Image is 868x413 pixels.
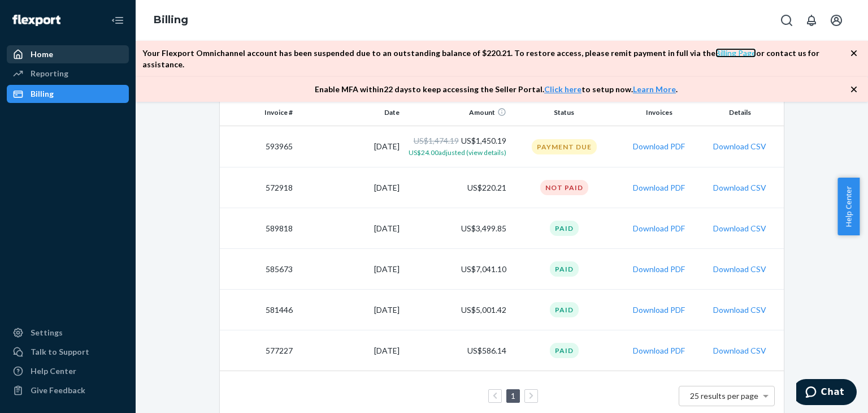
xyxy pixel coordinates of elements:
[550,221,579,236] div: Paid
[825,9,848,32] button: Open account menu
[297,99,404,126] th: Date
[404,330,511,371] td: US$586.14
[511,99,618,126] th: Status
[713,223,766,234] button: Download CSV
[713,182,766,193] button: Download CSV
[837,178,860,235] button: Help Center
[297,167,404,208] td: [DATE]
[540,180,588,195] div: Not Paid
[7,362,129,380] a: Help Center
[713,345,766,356] button: Download CSV
[713,264,766,275] button: Download CSV
[7,324,129,342] a: Settings
[31,88,54,100] div: Billing
[618,99,701,126] th: Invoices
[31,68,68,79] div: Reporting
[297,126,404,167] td: [DATE]
[409,147,506,158] button: US$24.00adjusted (view details)
[31,365,76,377] div: Help Center
[633,264,685,275] button: Download PDF
[550,302,579,317] div: Paid
[715,48,756,58] a: Billing Page
[633,304,685,316] button: Download PDF
[775,9,798,32] button: Open Search Box
[404,99,511,126] th: Amount
[220,126,297,167] td: 593965
[7,381,129,399] button: Give Feedback
[633,182,685,193] button: Download PDF
[12,15,60,26] img: Flexport logo
[701,99,784,126] th: Details
[796,379,857,407] iframe: Opens a widget where you can chat to one of our agents
[404,208,511,249] td: US$3,499.85
[7,85,129,103] a: Billing
[220,167,297,208] td: 572918
[404,249,511,290] td: US$7,041.10
[297,249,404,290] td: [DATE]
[220,208,297,249] td: 589818
[297,208,404,249] td: [DATE]
[690,391,758,401] span: 25 results per page
[145,4,197,37] ol: breadcrumbs
[7,45,129,63] a: Home
[31,346,89,358] div: Talk to Support
[409,148,506,157] span: US$24.00 adjusted (view details)
[544,84,581,94] a: Click here
[31,385,85,396] div: Give Feedback
[550,343,579,358] div: Paid
[106,9,129,32] button: Close Navigation
[509,391,518,401] a: Page 1 is your current page
[220,330,297,371] td: 577227
[713,141,766,152] button: Download CSV
[404,167,511,208] td: US$220.21
[7,343,129,361] button: Talk to Support
[7,64,129,83] a: Reporting
[414,136,459,145] span: US$1,474.19
[297,290,404,330] td: [DATE]
[633,141,685,152] button: Download PDF
[220,249,297,290] td: 585673
[142,48,850,70] p: Your Flexport Omnichannel account has been suspended due to an outstanding balance of $ 220.21 . ...
[31,49,53,60] div: Home
[315,84,678,95] p: Enable MFA within 22 days to keep accessing the Seller Portal. to setup now. .
[154,14,188,26] a: Billing
[404,126,511,167] td: US$1,450.19
[404,290,511,330] td: US$5,001.42
[713,304,766,316] button: Download CSV
[220,99,297,126] th: Invoice #
[800,9,823,32] button: Open notifications
[550,261,579,277] div: Paid
[532,139,597,154] div: Payment Due
[297,330,404,371] td: [DATE]
[31,327,63,338] div: Settings
[633,84,676,94] a: Learn More
[633,223,685,234] button: Download PDF
[633,345,685,356] button: Download PDF
[220,290,297,330] td: 581446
